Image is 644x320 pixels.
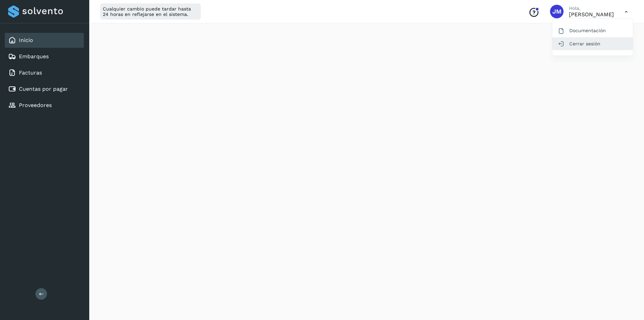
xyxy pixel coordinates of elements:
a: Cuentas por pagar [19,86,68,92]
div: Facturas [5,65,84,80]
div: Documentación [552,24,633,37]
div: Inicio [5,33,84,48]
div: Embarques [5,49,84,64]
a: Inicio [19,37,33,43]
div: Cuentas por pagar [5,82,84,97]
a: Embarques [19,53,49,60]
div: Cerrar sesión [552,37,633,50]
a: Facturas [19,69,42,76]
a: Proveedores [19,102,52,108]
div: Proveedores [5,98,84,113]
